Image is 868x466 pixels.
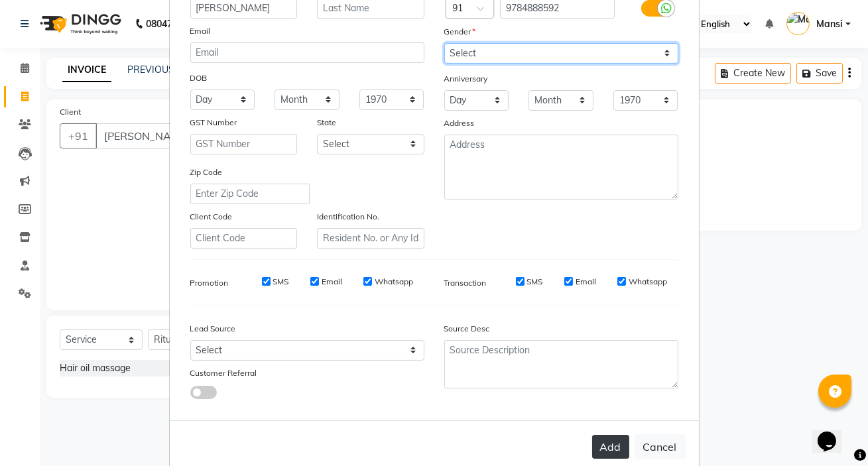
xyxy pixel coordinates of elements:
[190,367,257,379] label: Customer Referral
[444,117,475,129] label: Address
[190,117,237,129] label: GST Number
[444,277,487,289] label: Transaction
[190,72,208,84] label: DOB
[444,73,488,85] label: Anniversary
[322,276,342,288] label: Email
[190,228,298,249] input: Client Code
[317,228,424,249] input: Resident No. or Any Id
[635,434,686,459] button: Cancel
[527,276,543,288] label: SMS
[812,413,855,453] iframe: chat widget
[190,166,223,178] label: Zip Code
[190,277,229,289] label: Promotion
[444,26,476,38] label: Gender
[190,184,310,204] input: Enter Zip Code
[190,134,298,154] input: GST Number
[190,211,233,223] label: Client Code
[629,276,667,288] label: Whatsapp
[444,323,490,335] label: Source Desc
[190,25,211,37] label: Email
[317,117,336,129] label: State
[190,42,424,63] input: Email
[592,435,629,459] button: Add
[375,276,413,288] label: Whatsapp
[190,323,236,335] label: Lead Source
[317,211,379,223] label: Identification No.
[273,276,289,288] label: SMS
[576,276,596,288] label: Email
